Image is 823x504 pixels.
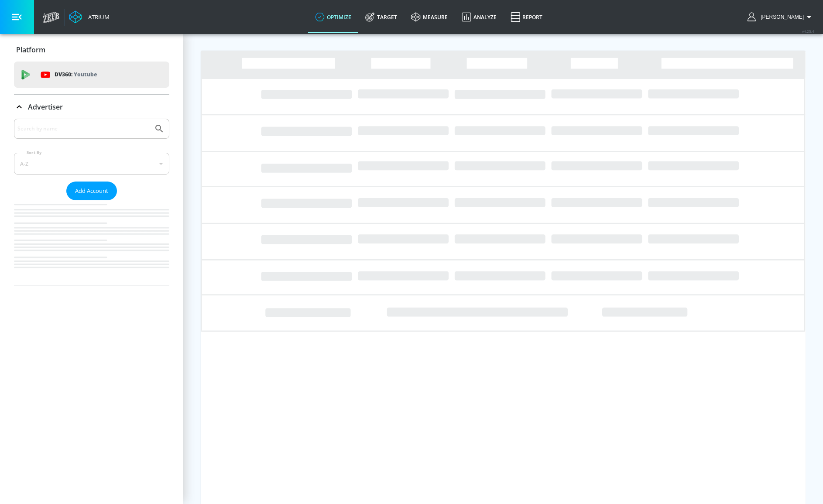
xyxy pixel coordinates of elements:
span: Add Account [75,186,108,196]
div: Advertiser [14,95,169,119]
a: optimize [308,1,358,33]
a: Atrium [69,10,110,24]
a: Analyze [455,1,504,33]
a: Target [358,1,404,33]
span: v 4.25.4 [802,29,814,34]
div: A-Z [14,153,169,175]
div: Atrium [85,13,110,21]
div: DV360: Youtube [14,62,169,88]
p: DV360: [55,70,97,79]
div: Platform [14,38,169,62]
button: Add Account [66,182,117,200]
span: login as: justin.nim@zefr.com [757,14,804,20]
p: Advertiser [28,102,63,112]
input: Search by name [17,123,150,134]
p: Platform [16,45,45,55]
label: Sort By [25,150,44,155]
nav: list of Advertiser [14,200,169,285]
div: Advertiser [14,119,169,285]
button: [PERSON_NAME] [748,12,814,22]
a: measure [404,1,455,33]
p: Youtube [74,70,97,79]
a: Report [504,1,549,33]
